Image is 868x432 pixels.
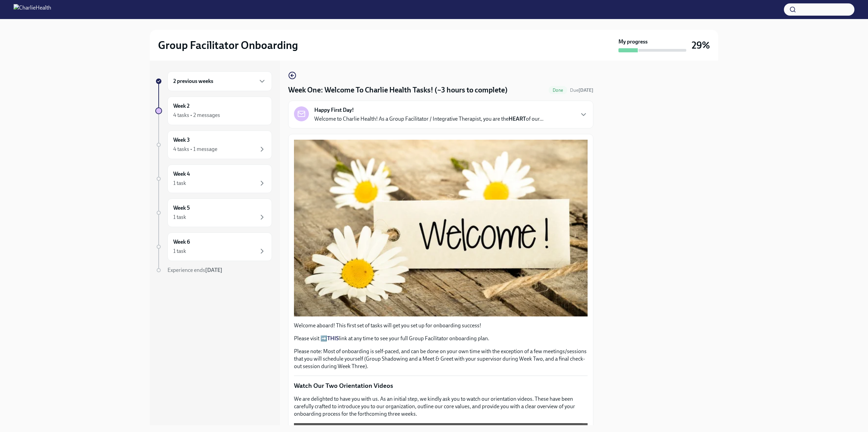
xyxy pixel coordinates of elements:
a: Week 34 tasks • 1 message [155,131,272,159]
strong: My progress [618,38,648,46]
h3: 29% [692,39,710,51]
a: Week 61 task [155,232,272,261]
div: 4 tasks • 1 message [173,145,217,153]
span: Done [549,88,567,93]
h6: Week 2 [173,102,190,110]
div: 1 task [173,213,186,221]
a: Week 41 task [155,165,272,193]
span: Experience ends [167,267,222,273]
span: September 15th, 2025 10:00 [570,87,593,93]
p: Watch Our Two Orientation Videos [294,381,588,390]
div: 2 previous weeks [167,71,272,91]
h6: Week 3 [173,136,190,144]
div: 1 task [173,179,186,187]
p: Welcome aboard! This first set of tasks will get you set up for onboarding success! [294,322,588,329]
a: THIS [327,335,339,342]
p: Welcome to Charlie Health! As a Group Facilitator / Integrative Therapist, you are the of our... [314,115,544,123]
span: Due [570,87,593,93]
button: Zoom image [294,140,588,316]
div: 4 tasks • 2 messages [173,111,220,119]
a: Week 51 task [155,198,272,227]
img: CharlieHealth [14,4,51,15]
h6: 2 previous weeks [173,77,213,85]
h2: Group Facilitator Onboarding [158,38,298,52]
p: Please note: Most of onboarding is self-paced, and can be done on your own time with the exceptio... [294,348,588,370]
strong: [DATE] [578,87,593,93]
strong: HEART [509,116,526,122]
h4: Week One: Welcome To Charlie Health Tasks! (~3 hours to complete) [288,85,508,95]
div: 1 task [173,247,186,255]
h6: Week 6 [173,238,190,246]
strong: [DATE] [205,267,222,273]
p: Please visit ➡️ link at any time to see your full Group Facilitator onboarding plan. [294,335,588,342]
a: Week 24 tasks • 2 messages [155,97,272,125]
strong: Happy First Day! [314,106,354,114]
h6: Week 5 [173,204,190,212]
p: We are delighted to have you with us. As an initial step, we kindly ask you to watch our orientat... [294,395,588,418]
h6: Week 4 [173,170,190,178]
